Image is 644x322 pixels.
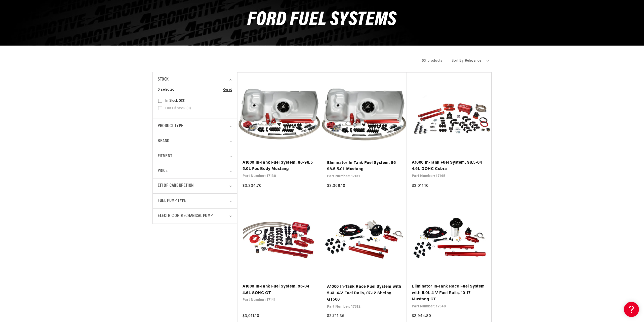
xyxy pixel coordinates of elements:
summary: Electric or Mechanical Pump (0 selected) [158,209,232,224]
a: Eliminator In-Tank Fuel System, 86-98.5 5.0L Mustang [327,160,402,173]
span: Ford Fuel Systems [247,10,397,30]
summary: Fitment (0 selected) [158,149,232,164]
summary: Product type (0 selected) [158,119,232,134]
span: EFI or Carburetion [158,182,194,190]
span: Brand [158,138,170,145]
summary: EFI or Carburetion (0 selected) [158,178,232,193]
span: Electric or Mechanical Pump [158,212,213,220]
span: In stock (63) [165,99,185,103]
summary: Stock (0 selected) [158,72,232,87]
span: 0 selected [158,87,175,93]
span: Fuel Pump Type [158,197,186,205]
a: Reset [223,87,232,93]
summary: Fuel Pump Type (0 selected) [158,194,232,208]
summary: Price [158,164,232,178]
summary: Brand (0 selected) [158,134,232,149]
span: Fitment [158,153,172,160]
a: A1000 In-Tank Fuel System, 98.5-04 4.6L DOHC Cobra [412,160,486,172]
span: Stock [158,76,169,83]
span: Price [158,168,168,174]
a: Eliminator In-Tank Race Fuel System with 5.0L 4-V Fuel Rails, 10-17 Mustang GT [412,283,486,303]
a: A1000 In-Tank Race Fuel System with 5.4L 4-V Fuel Rails, 07-12 Shelby GT500 [327,284,402,303]
span: 63 products [422,59,442,63]
a: A1000 In-Tank Fuel System, 86-98.5 5.0L Fox Body Mustang [243,160,317,172]
a: A1000 In-Tank Fuel System, 96-04 4.6L SOHC GT [243,283,317,296]
span: Out of stock (0) [165,106,191,111]
span: Product type [158,123,183,130]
